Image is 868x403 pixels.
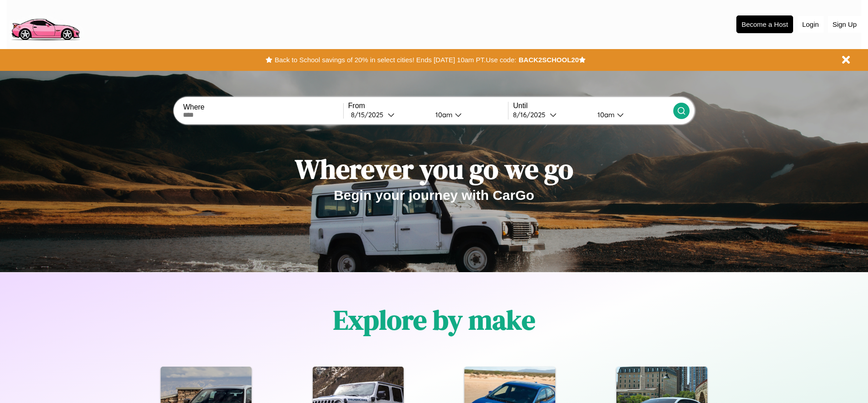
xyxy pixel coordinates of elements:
label: From [348,102,508,110]
img: logo [7,5,84,43]
button: 10am [590,110,673,119]
button: Become a Host [736,15,793,33]
div: 8 / 15 / 2025 [351,110,388,119]
div: 8 / 16 / 2025 [513,110,550,119]
div: 10am [593,110,617,119]
h1: Explore by make [333,301,535,338]
div: 10am [431,110,455,119]
button: Sign Up [828,16,861,33]
button: Login [798,16,824,33]
button: 8/15/2025 [348,110,428,119]
button: 10am [428,110,508,119]
label: Where [183,103,343,111]
button: Back to School savings of 20% in select cities! Ends [DATE] 10am PT.Use code: [272,54,518,66]
b: BACK2SCHOOL20 [518,56,579,64]
label: Until [513,102,673,110]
